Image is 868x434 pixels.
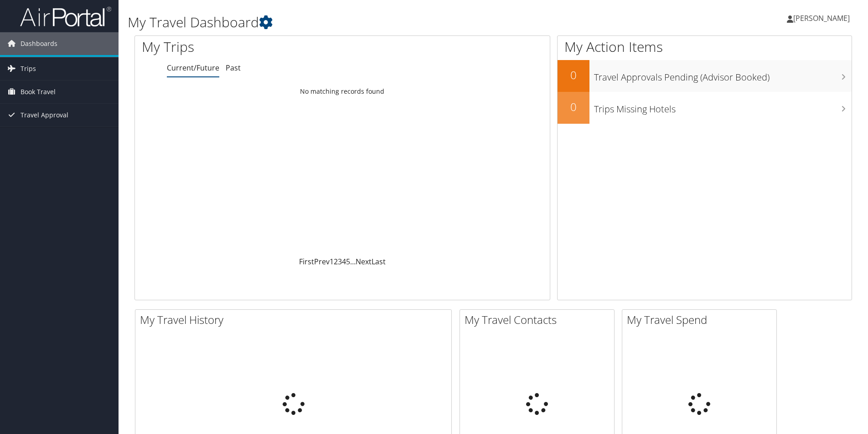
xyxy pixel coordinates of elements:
[21,104,68,126] span: Travel Approval
[558,67,589,83] h2: 0
[21,32,57,55] span: Dashboards
[330,257,334,267] a: 1
[558,60,852,92] a: 0Travel Approvals Pending (Advisor Booked)
[346,257,350,267] a: 5
[167,63,219,73] a: Current/Future
[338,257,342,267] a: 3
[372,257,386,267] a: Last
[350,257,356,267] span: …
[21,57,36,80] span: Trips
[299,257,314,267] a: First
[135,83,550,100] td: No matching records found
[558,99,589,115] h2: 0
[356,257,372,267] a: Next
[594,66,852,84] h3: Travel Approvals Pending (Advisor Booked)
[140,312,451,328] h2: My Travel History
[594,98,852,116] h3: Trips Missing Hotels
[627,312,776,328] h2: My Travel Spend
[128,13,615,32] h1: My Travel Dashboard
[558,37,852,56] h1: My Action Items
[787,5,859,32] a: [PERSON_NAME]
[793,13,850,23] span: [PERSON_NAME]
[465,312,614,328] h2: My Travel Contacts
[342,257,346,267] a: 4
[21,81,56,103] span: Book Travel
[314,257,330,267] a: Prev
[334,257,338,267] a: 2
[558,92,852,124] a: 0Trips Missing Hotels
[142,37,370,56] h1: My Trips
[20,6,111,27] img: airportal-logo.png
[226,63,241,73] a: Past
